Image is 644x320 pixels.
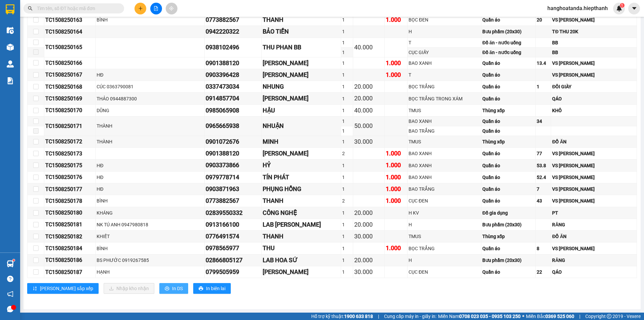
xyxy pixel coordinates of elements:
div: TMUS [409,138,480,145]
div: QÁO [552,95,636,102]
button: printerIn biên lai [193,283,231,294]
span: [PERSON_NAME] sắp xếp [40,285,93,292]
td: 0903871963 [205,183,262,195]
span: 1 [621,3,623,8]
div: VS [PERSON_NAME] [552,71,636,79]
div: 0773882567 [206,196,260,205]
td: PHỤNG HỒNG [262,183,341,195]
div: TĐ THU 20K [552,28,636,35]
div: 0979778714 [206,173,260,182]
td: NHUNG [262,81,341,93]
td: TC1508250164 [44,26,96,38]
div: 1.000 [386,173,406,182]
div: TC1508250176 [45,173,94,181]
div: Quần áo [482,71,534,79]
td: 0776491574 [205,231,262,242]
div: 0901072676 [206,137,260,146]
td: NGUYỄN DUNG [262,57,341,69]
div: BAO TRẮNG [409,127,480,135]
div: 1.000 [386,15,406,25]
div: Quần áo [482,268,534,276]
div: Bưu phẩm (20x30) [482,221,534,228]
div: 1 [342,233,352,240]
td: 0978565977 [205,242,262,254]
div: BAO TRẮNG [409,185,480,193]
td: LÊ THÀNH NGÂN [262,93,341,104]
div: HẠNH [97,268,203,276]
h2: VP Nhận: [GEOGRAPHIC_DATA] [38,48,174,90]
div: Đồ gia dụng [482,209,534,217]
td: TC1508250181 [44,219,96,231]
div: BAO XANH [409,118,480,125]
div: [PERSON_NAME] [263,58,340,68]
div: KHÔ [552,107,636,114]
div: Đồ ăn - nước uống [482,49,534,56]
div: BAO XANH [409,150,480,157]
div: THU [263,243,340,253]
div: TC1508250170 [45,106,94,115]
img: warehouse-icon [7,260,14,267]
div: 7 [537,185,550,193]
div: 02866805127 [206,256,260,265]
div: 0913166100 [206,220,260,229]
td: 0901388120 [205,148,262,159]
div: HẬU [263,106,340,115]
div: TC1508250163 [45,16,94,24]
div: THANH [263,232,340,241]
div: 1 [537,83,550,90]
div: T [409,71,480,79]
span: hanghoatanda.hiepthanh [542,4,613,12]
div: TMUS [409,233,480,240]
div: VS [PERSON_NAME] [552,59,636,67]
div: THU PHAN BB [263,43,340,52]
div: Quần áo [482,174,534,181]
div: Quần áo [482,118,534,125]
td: TC1508250177 [44,183,96,195]
div: VS [PERSON_NAME] [552,16,636,24]
span: In biên lai [206,285,225,292]
div: 0985065908 [206,106,260,115]
td: TC1508250163 [44,14,96,26]
div: 30.000 [354,267,383,277]
div: VS [PERSON_NAME] [552,197,636,204]
div: 2 [342,197,352,204]
td: TC1508250168 [44,81,96,93]
div: 0773882567 [206,15,260,25]
td: THANH [262,195,341,207]
td: HỶ [262,159,341,171]
div: KHIẾT [97,233,203,240]
td: TC1508250165 [44,38,96,57]
div: 0903373866 [206,161,260,170]
td: 0965665938 [205,117,262,136]
span: sort-ascending [33,286,37,291]
div: 1 [342,118,352,125]
span: file-add [154,6,158,11]
div: 0965665938 [206,121,260,131]
div: 1 [342,138,352,145]
input: Tìm tên, số ĐT hoặc mã đơn [37,5,116,12]
div: BỌC TRẮNG [409,83,480,90]
div: 1 [342,245,352,252]
td: TC1508250171 [44,117,96,136]
div: TC1508250167 [45,71,94,79]
div: PT [552,209,636,217]
div: RĂNG [552,221,636,228]
button: caret-down [628,3,640,14]
div: 1 [342,107,352,114]
div: VS [PERSON_NAME] [552,174,636,181]
div: 1 [342,209,352,217]
div: ĐÔI GIÀY [552,83,636,90]
div: 20.000 [354,256,383,265]
td: 02839550332 [205,207,262,219]
div: 1 [342,71,352,79]
div: Thùng xốp [482,107,534,114]
div: T [409,39,480,46]
td: HẬU [262,105,341,117]
td: THANH [262,14,341,26]
div: RĂNG [552,257,636,264]
div: 20.000 [354,208,383,218]
div: 1 [342,83,352,90]
td: NGUYỄN DUNG [262,148,341,159]
div: THẢO 0944887300 [97,95,203,102]
td: 0773882567 [205,14,262,26]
